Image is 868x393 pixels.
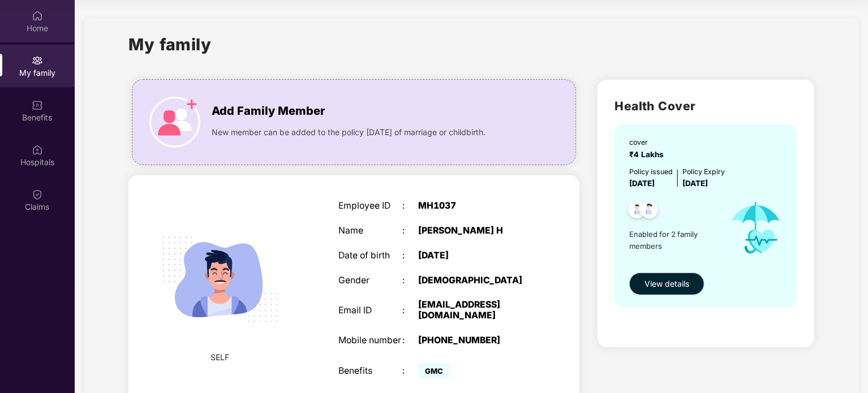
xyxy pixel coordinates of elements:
[682,179,708,188] span: [DATE]
[148,208,292,351] img: svg+xml;base64,PHN2ZyB4bWxucz0iaHR0cDovL3d3dy53My5vcmcvMjAwMC9zdmciIHdpZHRoPSIyMjQiIGhlaWdodD0iMT...
[128,32,212,57] h1: My family
[629,179,655,188] span: [DATE]
[338,275,402,286] div: Gender
[338,226,402,236] div: Name
[32,189,43,200] img: svg+xml;base64,PHN2ZyBpZD0iQ2xhaW0iIHhtbG5zPSJodHRwOi8vd3d3LnczLm9yZy8yMDAwL3N2ZyIgd2lkdGg9IjIwIi...
[629,166,673,177] div: Policy issued
[32,55,43,66] img: svg+xml;base64,PHN2ZyB3aWR0aD0iMjAiIGhlaWdodD0iMjAiIHZpZXdCb3g9IjAgMCAyMCAyMCIgZmlsbD0ibm9uZSIgeG...
[402,305,418,316] div: :
[338,335,402,346] div: Mobile number
[338,201,402,211] div: Employee ID
[682,166,725,177] div: Policy Expiry
[402,335,418,346] div: :
[418,201,530,211] div: MH1037
[402,275,418,286] div: :
[418,363,450,379] span: GMC
[629,273,704,295] button: View details
[212,126,485,139] span: New member can be added to the policy [DATE] of marriage or childbirth.
[211,351,230,364] span: SELF
[418,335,530,346] div: [PHONE_NUMBER]
[629,228,720,252] span: Enabled for 2 family members
[338,366,402,377] div: Benefits
[624,197,651,225] img: svg+xml;base64,PHN2ZyB4bWxucz0iaHR0cDovL3d3dy53My5vcmcvMjAwMC9zdmciIHdpZHRoPSI0OC45NDMiIGhlaWdodD...
[32,144,43,156] img: svg+xml;base64,PHN2ZyBpZD0iSG9zcGl0YWxzIiB4bWxucz0iaHR0cDovL3d3dy53My5vcmcvMjAwMC9zdmciIHdpZHRoPS...
[629,150,668,159] span: ₹4 Lakhs
[635,197,663,225] img: svg+xml;base64,PHN2ZyB4bWxucz0iaHR0cDovL3d3dy53My5vcmcvMjAwMC9zdmciIHdpZHRoPSI0OC45NDMiIGhlaWdodD...
[629,137,668,148] div: cover
[32,10,43,21] img: svg+xml;base64,PHN2ZyBpZD0iSG9tZSIgeG1sbnM9Imh0dHA6Ly93d3cudzMub3JnLzIwMDAvc3ZnIiB3aWR0aD0iMjAiIG...
[402,251,418,261] div: :
[418,226,530,236] div: [PERSON_NAME] H
[338,251,402,261] div: Date of birth
[644,278,689,290] span: View details
[149,97,200,148] img: icon
[720,189,792,266] img: icon
[402,226,418,236] div: :
[212,102,325,120] span: Add Family Member
[32,100,43,111] img: svg+xml;base64,PHN2ZyBpZD0iQmVuZWZpdHMiIHhtbG5zPSJodHRwOi8vd3d3LnczLm9yZy8yMDAwL3N2ZyIgd2lkdGg9Ij...
[418,275,530,286] div: [DEMOGRAPHIC_DATA]
[615,97,797,115] h2: Health Cover
[402,201,418,211] div: :
[418,300,530,321] div: [EMAIL_ADDRESS][DOMAIN_NAME]
[418,251,530,261] div: [DATE]
[402,366,418,377] div: :
[338,305,402,316] div: Email ID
